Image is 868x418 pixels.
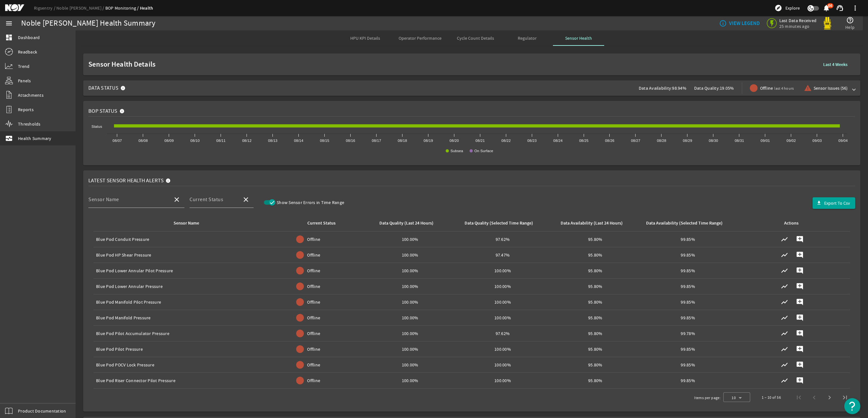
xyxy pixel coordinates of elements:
div: 100.00% [459,267,546,274]
span: Latest Sensor Health Alerts [88,177,164,184]
span: Offline [307,236,320,242]
text: 08/21 [475,139,485,143]
div: Data Availability (Last 24 Hours) [552,220,637,227]
mat-icon: close [173,196,181,203]
label: Show Sensor Errors in Time Range [275,199,344,206]
div: Data Availability (Selected Time Range) [646,220,723,227]
span: Attachments [18,92,44,98]
button: Last page [837,390,853,405]
div: 99.85% [644,299,732,305]
div: 99.85% [644,362,732,368]
div: Blue Pod POCV Lock Pressure [96,362,284,368]
text: 08/24 [553,139,563,143]
button: Open Resource Center [844,398,860,414]
text: 08/14 [294,139,303,143]
text: 08/29 [683,139,692,143]
mat-icon: add_comment [796,251,804,259]
mat-icon: dashboard [5,34,13,41]
span: Offline [307,267,320,274]
mat-icon: show_chart [781,235,788,243]
mat-icon: show_chart [781,267,788,275]
b: VIEW LEGEND [729,20,760,27]
span: Reports [18,106,34,113]
mat-icon: show_chart [781,298,788,306]
mat-icon: notifications [823,4,830,12]
span: Data Quality: [694,85,720,91]
span: Panels [18,78,31,84]
text: 08/26 [605,139,614,143]
text: 09/03 [813,139,822,143]
span: Data Availability: [639,85,672,91]
div: 100.00% [366,330,454,337]
div: Data Quality (Last 24 Hours) [366,220,451,227]
span: Offline [307,346,320,352]
span: Readback [18,49,37,55]
span: Offline [307,252,320,258]
text: 08/20 [450,139,459,143]
div: 1 – 10 of 56 [762,394,781,401]
span: 98.94% [672,85,686,91]
span: Dashboard [18,34,40,41]
mat-icon: add_comment [796,361,804,369]
span: last 4 hours [774,86,794,91]
b: Last 4 Weeks [823,61,848,68]
span: Sensor Issues (56) [814,85,848,91]
span: Offline [760,85,794,92]
div: 99.85% [644,267,732,274]
mat-icon: warning [804,84,809,92]
div: 100.00% [366,267,454,274]
mat-icon: support_agent [836,4,844,12]
span: Offline [307,315,320,321]
text: 08/17 [372,139,381,143]
text: 08/19 [424,139,433,143]
div: 100.00% [366,236,454,242]
div: 95.80% [552,330,639,337]
div: Blue Pod Manifold Pilot Pressure [96,299,284,305]
span: Offline [307,377,320,384]
div: Data Quality (Last 24 Hours) [379,220,434,227]
img: Yellowpod.svg [821,17,834,30]
mat-icon: monitor_heart [5,135,13,142]
div: 95.80% [552,346,639,352]
div: 99.85% [644,236,732,242]
text: 09/02 [787,139,796,143]
mat-panel-title: Data Status [88,80,128,96]
span: 19.05% [720,85,734,91]
div: 100.00% [366,377,454,384]
mat-icon: info_outline [719,20,724,27]
div: 100.00% [459,299,546,305]
span: Offline [307,330,320,337]
div: Current Status [289,220,359,227]
span: HPU KPI Details [350,36,380,40]
a: Rigsentry [34,5,56,11]
text: 08/12 [242,139,251,143]
div: Data Availability (Last 24 Hours) [561,220,623,227]
text: Subsea [450,149,463,153]
div: Blue Pod Riser Connector Pilot Pressure [96,377,284,384]
span: Sensor Health Details [88,61,815,68]
div: 95.80% [552,267,639,274]
div: Blue Pod Pilot Pressure [96,346,284,352]
div: Blue Pod Pilot Accumulator Pressure [96,330,284,337]
span: Offline [307,283,320,290]
text: 08/27 [631,139,640,143]
div: 99.85% [644,283,732,290]
div: 99.78% [644,330,732,337]
text: 08/25 [579,139,588,143]
div: 100.00% [459,346,546,352]
button: Explore [772,3,802,13]
mat-icon: add_comment [796,283,804,290]
div: 100.00% [459,377,546,384]
text: 08/31 [735,139,744,143]
text: 08/16 [346,139,355,143]
mat-icon: add_comment [796,345,804,353]
button: Sensor Issues (56) [801,82,850,94]
text: 08/18 [398,139,407,143]
text: 08/07 [113,139,122,143]
text: 08/30 [709,139,718,143]
div: 97.62% [459,236,546,242]
div: Blue Pod Lower Annular Pilot Pressure [96,267,284,274]
a: BOP Monitoring [105,5,140,11]
div: 100.00% [459,283,546,290]
mat-icon: show_chart [781,377,788,384]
